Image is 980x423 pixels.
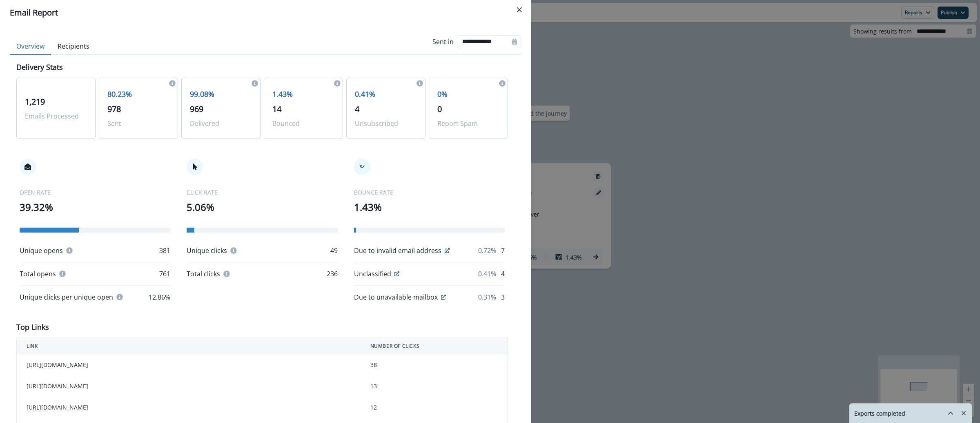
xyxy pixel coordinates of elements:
[437,103,442,114] span: 0
[17,338,361,355] th: LINK
[501,292,505,302] p: 3
[187,200,337,215] p: 5.06%
[17,354,361,376] td: [URL][DOMAIN_NAME]
[354,200,505,215] p: 1.43%
[20,200,170,215] p: 39.32%
[272,89,334,100] p: 1.43%
[938,404,954,423] button: hide-exports
[20,269,56,279] p: Total opens
[16,62,63,73] p: Delivery Stats
[513,3,526,16] button: Close
[355,103,359,114] span: 4
[25,111,87,121] p: Emails Processed
[10,7,521,19] div: Email Report
[159,246,170,255] p: 381
[17,397,361,418] td: [URL][DOMAIN_NAME]
[149,292,170,302] p: 12.86%
[187,269,220,279] p: Total clicks
[107,119,169,128] p: Sent
[354,246,441,255] p: Due to invalid email address
[355,119,417,128] p: Unsubscribed
[957,407,970,419] button: Remove-exports
[10,38,51,55] button: Overview
[187,188,337,197] p: CLICK RATE
[944,407,957,419] button: hide-exports
[478,292,496,302] p: 0.31%
[20,292,113,302] p: Unique clicks per unique open
[361,338,508,355] th: NUMBER OF CLICKS
[437,89,499,100] p: 0%
[478,246,496,255] p: 0.72%
[327,269,338,279] p: 236
[107,89,169,100] p: 80.23%
[432,37,454,47] p: Sent in
[854,409,905,418] p: Exports completed
[272,119,334,128] p: Bounced
[272,103,281,114] span: 14
[478,269,496,279] p: 0.41%
[159,269,170,279] p: 761
[190,103,203,114] span: 969
[20,188,170,197] p: OPEN RATE
[25,96,45,107] span: 1,219
[190,119,252,128] p: Delivered
[51,38,96,55] button: Recipients
[16,322,49,333] p: Top Links
[355,89,417,100] p: 0.41%
[501,246,505,255] p: 7
[354,269,391,279] p: Unclassified
[361,376,508,397] td: 13
[354,292,438,302] p: Due to unavailable mailbox
[20,246,63,255] p: Unique opens
[437,119,499,128] p: Report Spam
[361,397,508,418] td: 12
[17,376,361,397] td: [URL][DOMAIN_NAME]
[190,89,252,100] p: 99.08%
[187,246,227,255] p: Unique clicks
[501,269,505,279] p: 4
[361,354,508,376] td: 38
[330,246,338,255] p: 49
[354,188,505,197] p: BOUNCE RATE
[107,103,121,114] span: 978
